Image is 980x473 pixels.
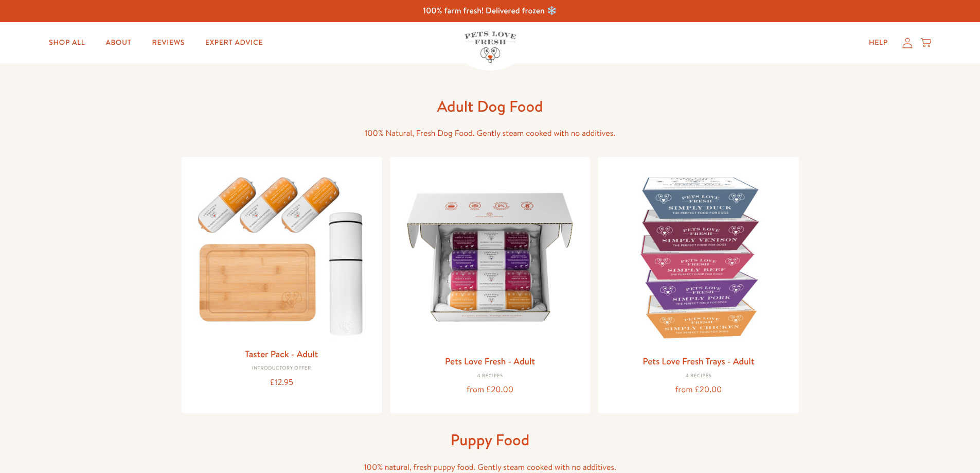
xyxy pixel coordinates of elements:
[607,165,790,349] img: Pets Love Fresh Trays - Adult
[190,365,373,372] div: Introductory Offer
[465,31,516,63] img: Pets Love Fresh
[41,32,93,53] a: Shop All
[861,32,896,53] a: Help
[643,355,754,367] a: Pets Love Fresh Trays - Adult
[190,376,373,390] div: £12.95
[245,347,318,360] a: Taster Pack - Adult
[365,128,615,139] span: 100% Natural, Fresh Dog Food. Gently steam cooked with no additives.
[445,355,535,367] a: Pets Love Fresh - Adult
[97,32,139,53] a: About
[326,96,655,116] h1: Adult Dog Food
[197,32,271,53] a: Expert Advice
[190,165,373,342] img: Taster Pack - Adult
[326,430,655,450] h1: Puppy Food
[398,165,582,349] img: Pets Love Fresh - Adult
[607,383,790,397] div: from £20.00
[364,462,616,473] span: 100% natural, fresh puppy food. Gently steam cooked with no additives.
[398,373,582,379] div: 4 Recipes
[607,373,790,379] div: 4 Recipes
[144,32,193,53] a: Reviews
[398,383,582,397] div: from £20.00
